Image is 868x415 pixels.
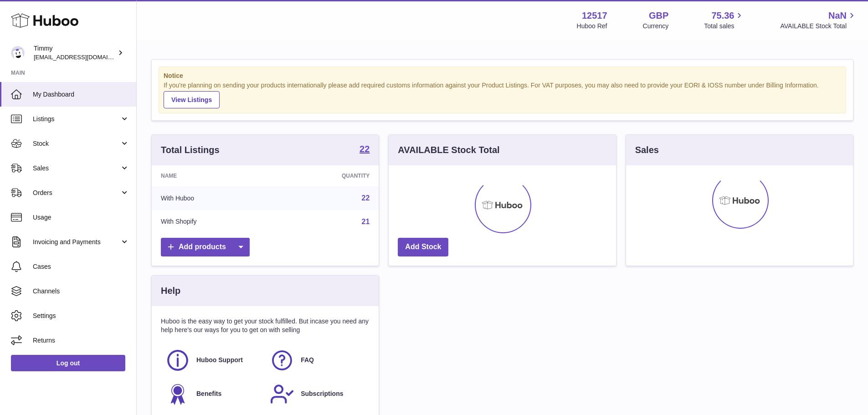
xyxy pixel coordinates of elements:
p: Huboo is the easy way to get your stock fulfilled. But incase you need any help here's our ways f... [161,317,370,334]
span: Usage [33,213,129,222]
div: If you're planning on sending your products internationally please add required customs informati... [164,81,841,108]
strong: GBP [649,10,668,22]
h3: AVAILABLE Stock Total [398,144,499,156]
a: 22 [362,194,370,202]
span: NaN [828,10,847,22]
h3: Sales [635,144,659,156]
span: Subscriptions [301,389,343,398]
span: Invoicing and Payments [33,238,120,246]
h3: Help [161,285,180,297]
span: Huboo Support [196,356,243,364]
span: Channels [33,287,129,296]
span: Listings [33,115,120,123]
span: Cases [33,262,129,271]
span: [EMAIL_ADDRESS][DOMAIN_NAME] [34,53,134,61]
th: Quantity [274,165,379,186]
a: Benefits [165,382,261,406]
a: Add Stock [398,238,448,256]
div: Timmy [34,44,116,61]
span: Stock [33,139,120,148]
span: Benefits [196,389,221,398]
a: Subscriptions [270,382,365,406]
span: Sales [33,164,120,173]
span: Total sales [704,22,745,31]
strong: 22 [360,144,370,154]
a: 21 [362,218,370,225]
span: Returns [33,336,129,345]
div: Currency [643,22,669,31]
div: Huboo Ref [577,22,607,31]
span: Orders [33,189,120,197]
a: NaN AVAILABLE Stock Total [780,10,857,31]
td: With Shopify [152,210,274,234]
span: My Dashboard [33,90,129,99]
a: View Listings [164,91,220,108]
span: Settings [33,312,129,320]
span: AVAILABLE Stock Total [780,22,857,31]
td: With Huboo [152,186,274,210]
a: Add products [161,238,250,256]
img: internalAdmin-12517@internal.huboo.com [11,46,25,60]
a: Log out [11,355,125,371]
span: FAQ [301,356,314,364]
a: 75.36 Total sales [704,10,745,31]
th: Name [152,165,274,186]
strong: 12517 [582,10,607,22]
a: 22 [360,144,370,155]
h3: Total Listings [161,144,220,156]
a: FAQ [270,348,365,373]
a: Huboo Support [165,348,261,373]
span: 75.36 [711,10,734,22]
strong: Notice [164,72,841,80]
